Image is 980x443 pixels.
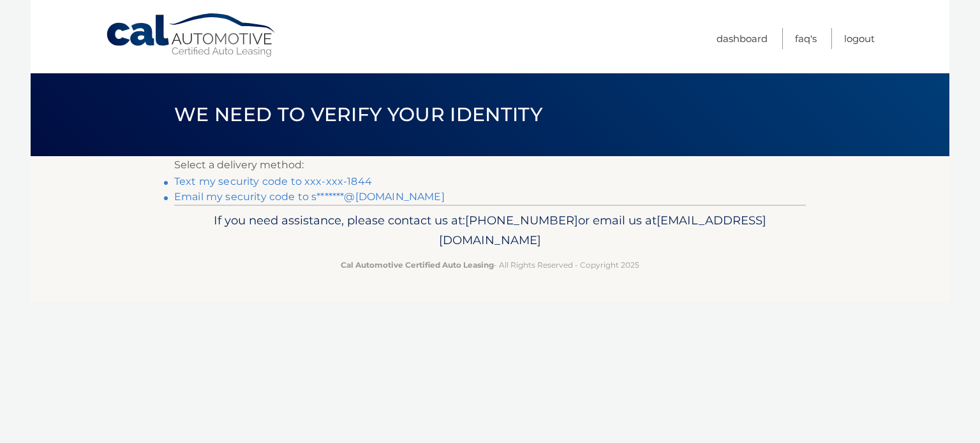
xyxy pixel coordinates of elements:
span: [PHONE_NUMBER] [465,213,578,228]
a: Text my security code to xxx-xxx-1844 [174,175,372,187]
a: FAQ's [795,28,817,49]
p: Select a delivery method: [174,156,806,174]
p: - All Rights Reserved - Copyright 2025 [182,258,798,272]
a: Logout [844,28,875,49]
strong: Cal Automotive Certified Auto Leasing [341,260,494,270]
a: Dashboard [716,28,768,49]
p: If you need assistance, please contact us at: or email us at [182,210,798,251]
a: Email my security code to s*******@[DOMAIN_NAME] [174,191,445,203]
span: We need to verify your identity [174,103,542,126]
a: Cal Automotive [105,13,278,58]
